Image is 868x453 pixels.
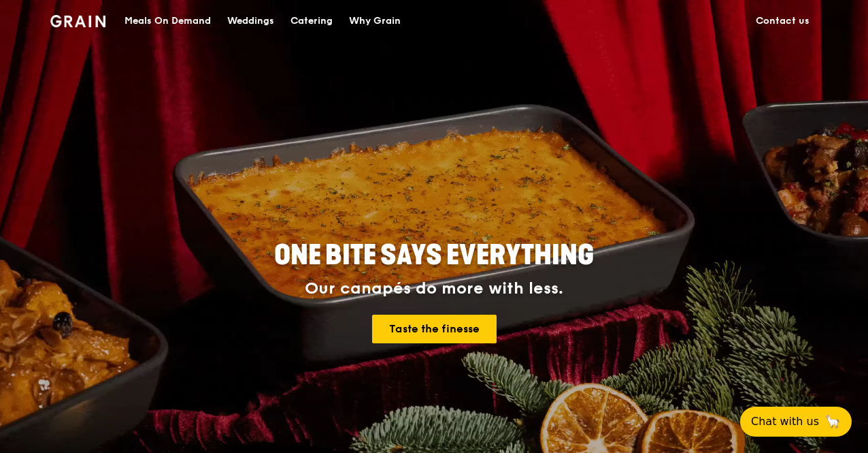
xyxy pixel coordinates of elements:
span: Chat with us [751,413,819,430]
a: Why Grain [341,1,409,42]
a: Contact us [748,1,818,42]
span: ONE BITE SAYS EVERYTHING [274,239,594,272]
img: Grain [50,15,105,27]
span: 🦙 [824,413,841,430]
a: Catering [282,1,341,42]
div: Why Grain [349,1,401,42]
a: Taste the finesse [372,315,497,343]
button: Chat with us🦙 [740,407,852,437]
div: Meals On Demand [124,1,211,42]
div: Catering [290,1,333,42]
a: Weddings [219,1,282,42]
div: Weddings [227,1,274,42]
div: Our canapés do more with less. [189,279,679,298]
